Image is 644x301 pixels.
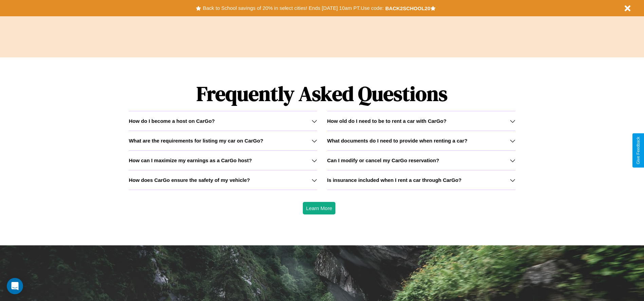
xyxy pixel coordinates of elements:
[129,157,252,163] h3: How can I maximize my earnings as a CarGo host?
[636,137,641,164] div: Give Feedback
[129,76,515,111] h1: Frequently Asked Questions
[201,3,385,13] button: Back to School savings of 20% in select cities! Ends [DATE] 10am PT.Use code:
[327,177,462,183] h3: Is insurance included when I rent a car through CarGo?
[129,138,263,144] h3: What are the requirements for listing my car on CarGo?
[327,138,467,144] h3: What documents do I need to provide when renting a car?
[129,177,250,183] h3: How does CarGo ensure the safety of my vehicle?
[303,202,336,214] button: Learn More
[385,5,430,11] b: BACK2SCHOOL20
[7,278,23,294] div: Open Intercom Messenger
[327,118,447,124] h3: How old do I need to be to rent a car with CarGo?
[129,118,215,124] h3: How do I become a host on CarGo?
[327,157,439,163] h3: Can I modify or cancel my CarGo reservation?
